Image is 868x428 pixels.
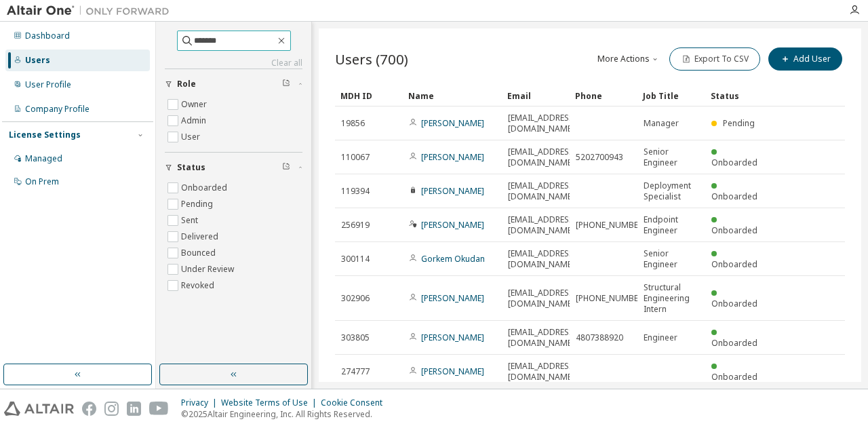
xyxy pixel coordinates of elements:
button: More Actions [596,47,661,71]
span: Onboarded [711,258,757,270]
span: Pending [723,117,755,129]
div: Website Terms of Use [221,397,321,408]
div: Phone [575,85,632,106]
span: Role [177,79,196,90]
span: 256919 [341,220,370,231]
label: Owner [181,96,210,113]
span: [PHONE_NUMBER] [576,220,646,231]
button: Role [165,69,302,99]
div: Privacy [181,397,221,408]
a: [PERSON_NAME] [421,151,484,163]
div: Status [711,85,768,106]
span: Deployment Specialist [644,180,699,202]
a: Gorkem Okudan [421,253,485,265]
a: [PERSON_NAME] [421,332,484,343]
label: Revoked [181,277,217,294]
img: altair_logo.svg [4,402,74,416]
img: Altair One [7,4,176,18]
label: Pending [181,196,216,212]
div: Cookie Consent [321,397,391,408]
span: Manager [644,118,679,129]
span: [EMAIL_ADDRESS][DOMAIN_NAME] [508,327,576,349]
span: Structural Engineering Intern [644,282,699,315]
span: Users (700) [335,50,408,69]
span: Onboarded [711,371,757,383]
label: Sent [181,212,201,229]
div: Email [507,85,564,106]
span: Clear filter [282,162,290,173]
img: facebook.svg [82,402,96,416]
span: 119394 [341,186,370,197]
label: Onboarded [181,180,230,196]
a: [PERSON_NAME] [421,117,484,129]
div: User Profile [25,79,71,90]
div: Name [408,85,496,106]
div: Users [25,55,50,66]
span: [EMAIL_ADDRESS][DOMAIN_NAME] [508,113,576,134]
label: Admin [181,113,209,129]
img: youtube.svg [149,402,169,416]
button: Status [165,153,302,182]
span: 302906 [341,293,370,304]
span: 274777 [341,366,370,377]
span: 19856 [341,118,365,129]
span: 4807388920 [576,332,623,343]
button: Add User [768,47,842,71]
span: [EMAIL_ADDRESS][DOMAIN_NAME] [508,248,576,270]
div: Dashboard [25,31,70,41]
span: Endpoint Engineer [644,214,699,236]
span: [EMAIL_ADDRESS][DOMAIN_NAME] [508,288,576,309]
div: Company Profile [25,104,90,115]
span: Onboarded [711,298,757,309]
span: Senior Engineer [644,248,699,270]
div: Job Title [643,85,700,106]
div: On Prem [25,176,59,187]
span: [EMAIL_ADDRESS][DOMAIN_NAME] [508,214,576,236]
a: [PERSON_NAME] [421,292,484,304]
span: 303805 [341,332,370,343]
span: [EMAIL_ADDRESS][DOMAIN_NAME] [508,180,576,202]
span: 300114 [341,254,370,265]
span: 5202700943 [576,152,623,163]
a: Clear all [165,58,302,69]
span: Onboarded [711,225,757,236]
span: Senior Engineer [644,147,699,168]
span: Engineer [644,332,677,343]
a: [PERSON_NAME] [421,185,484,197]
span: [EMAIL_ADDRESS][DOMAIN_NAME] [508,147,576,168]
label: Under Review [181,261,237,277]
span: Clear filter [282,79,290,90]
span: [EMAIL_ADDRESS][DOMAIN_NAME] [508,361,576,383]
span: Onboarded [711,191,757,202]
span: Status [177,162,205,173]
button: Export To CSV [669,47,760,71]
img: instagram.svg [104,402,119,416]
div: MDH ID [340,85,397,106]
a: [PERSON_NAME] [421,366,484,377]
span: Onboarded [711,157,757,168]
p: © 2025 Altair Engineering, Inc. All Rights Reserved. [181,408,391,420]
a: [PERSON_NAME] [421,219,484,231]
img: linkedin.svg [127,402,141,416]
span: 110067 [341,152,370,163]
div: License Settings [9,130,81,140]
span: [PHONE_NUMBER] [576,293,646,304]
label: User [181,129,203,145]
label: Bounced [181,245,218,261]
span: Onboarded [711,337,757,349]
label: Delivered [181,229,221,245]
div: Managed [25,153,62,164]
